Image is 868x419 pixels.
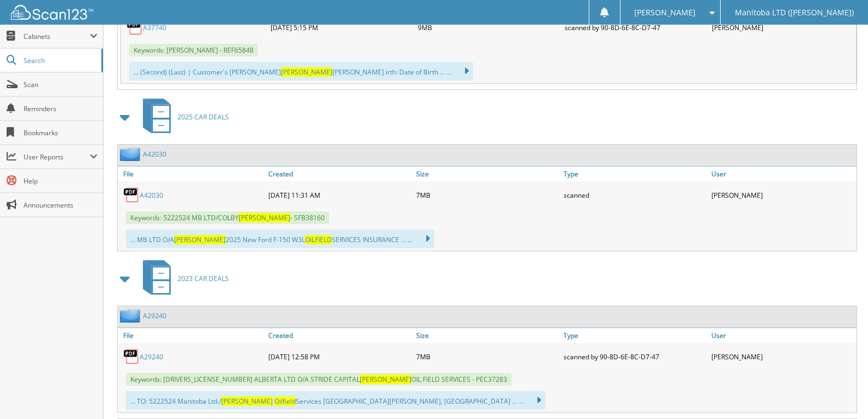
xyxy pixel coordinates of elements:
span: Scan [24,80,97,89]
a: User [709,167,856,181]
a: A29240 [140,352,163,361]
a: 2023 CAR DEALS [136,257,229,300]
span: Oilfield [274,397,296,406]
a: A37740 [143,23,166,32]
div: 7MB [413,346,561,368]
span: Bookmarks [24,128,97,137]
div: 9MB [415,16,562,38]
span: [PERSON_NAME] [239,213,290,222]
a: 2025 CAR DEALS [136,95,229,139]
div: [DATE] 11:31 AM [266,184,413,206]
a: A42030 [140,191,163,200]
a: Type [561,167,709,181]
a: Type [561,328,709,343]
span: 2023 CAR DEALS [177,274,229,283]
div: [PERSON_NAME] [709,346,856,368]
a: File [118,167,266,181]
span: Keywords: [DRIVERS_LICENSE_NUMBER] ALBERTA LTD O/A STRIDE CAPITAL OIL FIELD SERVICES - PEC37283 [126,373,511,386]
div: ... TO: 5222524 Manitoba Ltd./ Services [GEOGRAPHIC_DATA][PERSON_NAME], [GEOGRAPHIC_DATA] ... ... [126,391,545,410]
a: Size [413,167,561,181]
a: Created [266,167,413,181]
a: File [118,328,266,343]
div: 7MB [413,184,561,206]
span: Keywords: 5222524 MB LTD/COLBY - SFB38160 [126,211,329,224]
div: [DATE] 5:15 PM [268,16,415,38]
span: Help [24,176,97,186]
span: [PERSON_NAME] [634,9,695,16]
div: [DATE] 12:58 PM [266,346,413,368]
img: PDF.png [127,19,143,36]
span: 2025 CAR DEALS [177,112,229,122]
span: [PERSON_NAME] [281,67,332,77]
div: scanned by 90-8D-6E-8C-D7-47 [561,346,709,368]
span: Search [24,56,96,65]
div: ... (Second) (Last) | Customer's [PERSON_NAME] [PERSON_NAME] irth: Date of Birth ... ... [129,62,473,81]
div: scanned [561,184,709,206]
span: [PERSON_NAME] [360,375,411,384]
span: Cabinets [24,32,90,41]
span: Keywords: [PERSON_NAME] - REF65848 [129,44,258,56]
span: OILFIELD [305,235,332,244]
a: User [709,328,856,343]
a: Size [413,328,561,343]
img: folder2.png [120,309,143,323]
span: [PERSON_NAME] [174,235,226,244]
iframe: Chat Widget [813,366,868,419]
span: Manitoba LTD ([PERSON_NAME]) [735,9,854,16]
img: folder2.png [120,147,143,161]
div: [PERSON_NAME] [709,184,856,206]
img: PDF.png [123,187,140,203]
img: PDF.png [123,348,140,365]
span: [PERSON_NAME] [221,397,273,406]
span: User Reports [24,152,90,162]
a: A42030 [143,150,166,159]
div: ... MB LTD O/A 2025 New Ford F-150 W3L SERVICES INSURANCE ... ... [126,229,434,248]
div: [PERSON_NAME] [709,16,856,38]
a: Created [266,328,413,343]
img: scan123-logo-white.svg [11,5,93,20]
span: Announcements [24,200,97,210]
a: A29240 [143,311,166,320]
span: Reminders [24,104,97,113]
div: scanned by 90-8D-6E-8C-D7-47 [562,16,709,38]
